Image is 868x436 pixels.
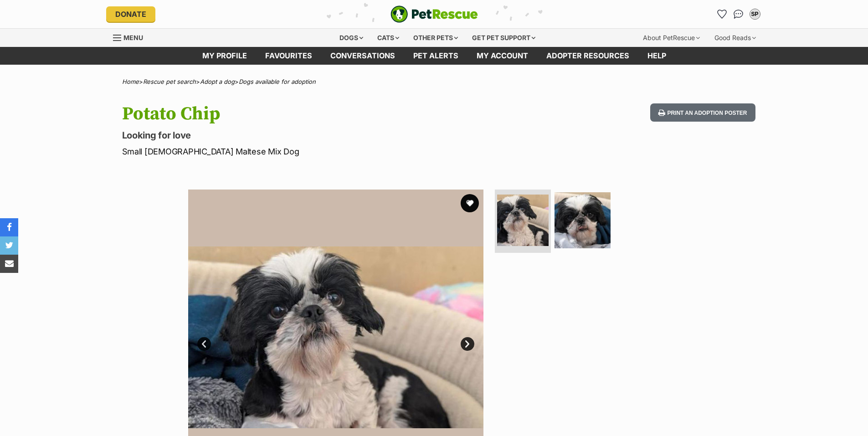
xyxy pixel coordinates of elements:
[638,47,675,65] a: Help
[637,29,706,47] div: About PetRescue
[537,47,638,65] a: Adopter resources
[99,78,769,85] div: > > >
[122,78,139,85] a: Home
[748,7,762,21] button: My account
[321,47,404,65] a: conversations
[731,7,746,21] a: Conversations
[123,34,143,41] span: Menu
[371,29,406,47] div: Cats
[466,29,542,47] div: Get pet support
[407,29,464,47] div: Other pets
[106,6,155,22] a: Donate
[193,47,256,65] a: My profile
[390,5,478,23] a: PetRescue
[390,5,478,23] img: logo-e224e6f780fb5917bec1dbf3a21bbac754714ae5b6737aabdf751b685950b380.svg
[239,78,316,85] a: Dogs available for adoption
[461,194,479,212] button: favourite
[715,7,762,21] ul: Account quick links
[467,47,537,65] a: My account
[122,103,508,124] h1: Potato Chip
[650,103,755,122] button: Print an adoption poster
[113,29,149,45] a: Menu
[143,78,196,85] a: Rescue pet search
[750,10,760,19] div: SP
[708,29,762,47] div: Good Reads
[497,195,549,246] img: Photo of Potato Chip
[122,129,508,142] p: Looking for love
[715,7,729,21] a: Favourites
[197,337,211,351] a: Prev
[404,47,467,65] a: Pet alerts
[734,10,743,19] img: chat-41dd97257d64d25036548639549fe6c8038ab92f7586957e7f3b1b290dea8141.svg
[333,29,370,47] div: Dogs
[555,192,611,248] img: Photo of Potato Chip
[200,78,235,85] a: Adopt a dog
[256,47,321,65] a: Favourites
[122,145,508,158] p: Small [DEMOGRAPHIC_DATA] Maltese Mix Dog
[461,337,474,351] a: Next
